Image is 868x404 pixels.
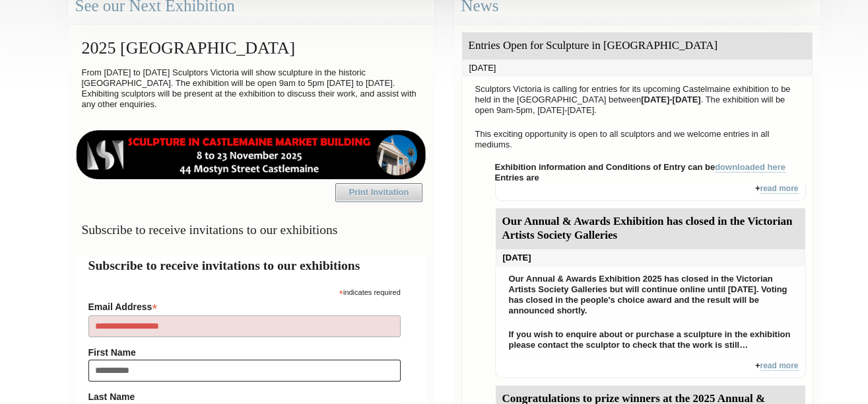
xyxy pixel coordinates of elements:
[502,326,799,354] p: If you wish to enquire about or purchase a sculpture in the exhibition please contact the sculpto...
[760,361,798,371] a: read more
[75,130,427,179] img: castlemaine-ldrbd25v2.png
[88,285,401,298] div: indicates required
[495,360,806,378] div: +
[75,217,427,243] h3: Subscribe to receive invitations to our exhibitions
[495,162,786,173] strong: Exhibition information and Conditions of Entry can be
[496,208,805,249] div: Our Annual & Awards Exhibition has closed in the Victorian Artists Society Galleries
[495,183,806,201] div: +
[88,391,401,402] label: Last Name
[88,347,401,358] label: First Name
[88,298,401,313] label: Email Address
[335,183,422,202] a: Print Invitation
[75,64,427,113] p: From [DATE] to [DATE] Sculptors Victoria will show sculpture in the historic [GEOGRAPHIC_DATA]. T...
[641,95,701,104] strong: [DATE]-[DATE]
[496,249,805,266] div: [DATE]
[715,162,785,173] a: downloaded here
[469,126,806,153] p: This exciting opportunity is open to all sculptors and we welcome entries in all mediums.
[469,81,806,119] p: Sculptors Victoria is calling for entries for its upcoming Castelmaine exhibition to be held in t...
[88,256,414,275] h2: Subscribe to receive invitations to our exhibitions
[462,32,813,60] div: Entries Open for Sculpture in [GEOGRAPHIC_DATA]
[760,184,798,194] a: read more
[75,32,427,64] h2: 2025 [GEOGRAPHIC_DATA]
[502,270,799,319] p: Our Annual & Awards Exhibition 2025 has closed in the Victorian Artists Society Galleries but wil...
[462,60,813,77] div: [DATE]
